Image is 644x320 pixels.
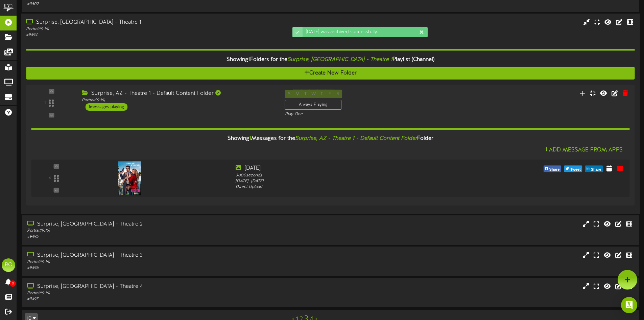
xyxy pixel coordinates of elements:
div: Showing Messages for the Folder [26,131,635,146]
div: [DATE] - [DATE] [236,178,475,184]
span: Share [590,166,603,173]
div: Always Playing [285,100,342,109]
div: Portrait ( 9:16 ) [82,97,275,103]
button: Create New Folder [26,67,635,79]
div: Surprise, [GEOGRAPHIC_DATA] - Theatre 3 [27,252,274,259]
span: Tweet [569,166,582,173]
button: Add Message From Apps [542,146,625,154]
div: Surprise, [GEOGRAPHIC_DATA] - Theatre 4 [27,283,274,291]
div: 3000 seconds [236,172,475,178]
div: Surprise, [GEOGRAPHIC_DATA] - Theatre 1 [26,19,274,26]
span: 1 [248,56,250,62]
span: 1 [249,135,251,142]
div: Showing Folders for the Playlist (Channel) [21,52,640,67]
div: 1 messages playing [85,103,127,110]
div: Direct Upload [236,184,475,190]
img: b250bf30-81af-4438-9a8f-60f21e1f01b9.jpg [118,161,141,195]
div: [DATE] [236,165,475,172]
div: RO [2,258,15,272]
div: Play One [285,111,427,117]
div: # 9497 [27,296,274,302]
div: Portrait ( 9:16 ) [27,259,274,265]
div: Portrait ( 9:16 ) [27,291,274,296]
div: Portrait ( 9:16 ) [26,26,274,32]
div: [DATE] was archived successfully. [303,27,428,37]
button: Share [585,165,603,172]
div: # 9502 [27,1,274,7]
button: Tweet [564,165,582,172]
div: Surprise, [GEOGRAPHIC_DATA] - Theatre 2 [27,220,274,228]
div: # 9496 [27,265,274,271]
div: # 9495 [27,234,274,240]
i: Surprise, [GEOGRAPHIC_DATA] - Theatre 1 [287,56,392,62]
div: Surprise, AZ - Theatre 1 - Default Content Folder [82,89,275,97]
i: Surprise, AZ - Theatre 1 - Default Content Folder [295,135,417,142]
button: Share [544,165,562,172]
div: Dismiss this notification [419,29,424,36]
div: Portrait ( 9:16 ) [27,228,274,234]
span: 0 [10,280,16,287]
div: # 9494 [26,32,274,38]
span: Share [548,166,561,173]
div: Open Intercom Messenger [621,297,637,313]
